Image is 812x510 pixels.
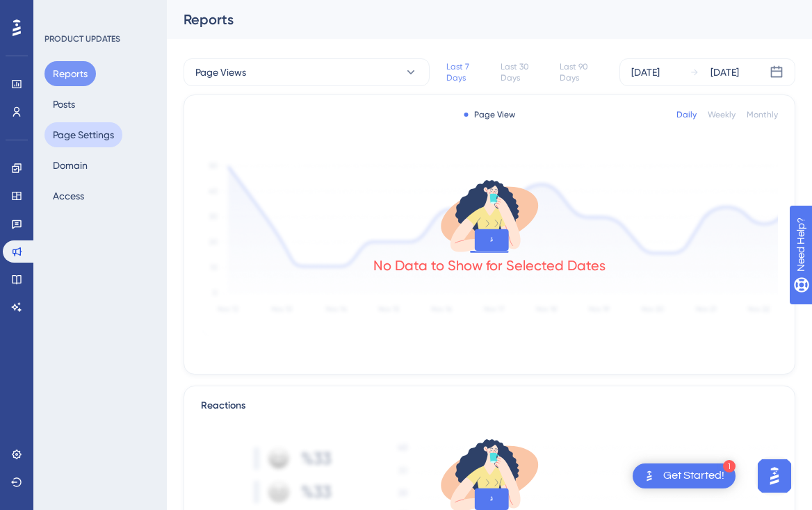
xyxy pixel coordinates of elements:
[201,397,778,414] div: Reactions
[44,122,122,147] button: Page Settings
[373,256,606,275] div: No Data to Show for Selected Dates
[464,109,515,120] div: Page View
[446,61,489,83] div: Last 7 Days
[195,64,246,81] span: Page Views
[44,61,96,86] button: Reports
[560,61,608,83] div: Last 90 Days
[663,468,724,484] div: Get Started!
[710,64,739,81] div: [DATE]
[631,64,660,81] div: [DATE]
[44,153,96,178] button: Domain
[747,109,778,120] div: Monthly
[184,10,761,29] div: Reports
[44,183,92,208] button: Access
[184,58,430,86] button: Page Views
[33,3,87,20] span: Need Help?
[676,109,697,120] div: Daily
[641,468,658,484] img: launcher-image-alternative-text
[633,463,736,488] div: Open Get Started! checklist, remaining modules: 1
[44,33,120,44] div: PRODUCT UPDATES
[501,61,549,83] div: Last 30 Days
[754,455,795,497] iframe: UserGuiding AI Assistant Launcher
[708,109,736,120] div: Weekly
[44,92,83,117] button: Posts
[723,460,736,472] div: 1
